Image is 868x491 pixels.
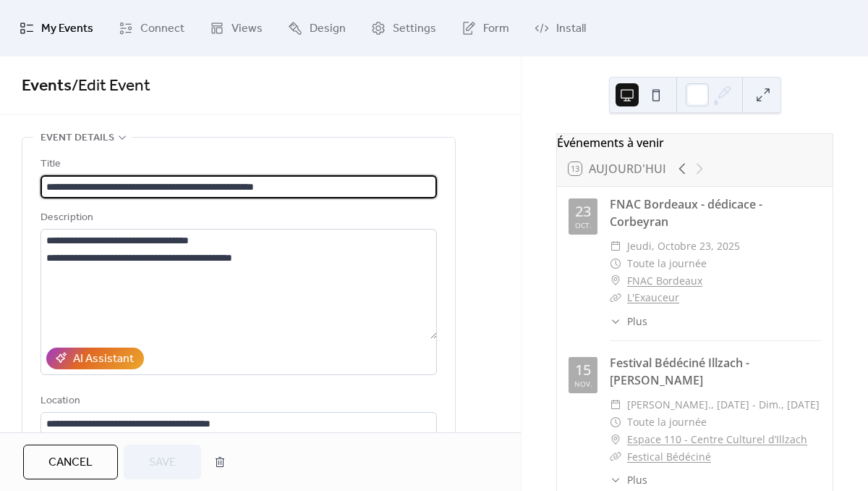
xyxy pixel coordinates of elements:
span: Views [231,17,263,41]
div: ​ [610,289,621,306]
a: Festival Bédéciné Illzach - [PERSON_NAME] [610,355,749,388]
span: Connect [140,17,184,41]
a: My Events [9,6,104,51]
button: AI Assistant [46,348,144,369]
a: Install [524,6,597,51]
span: Cancel [48,454,93,471]
div: Événements à venir [557,134,833,151]
span: My Events [41,17,93,41]
div: ​ [610,472,621,487]
a: Views [199,6,273,51]
div: Location [41,393,434,410]
div: oct. [575,222,592,229]
div: ​ [610,431,621,448]
div: 15 [575,363,591,377]
span: [PERSON_NAME]., [DATE] - dim., [DATE] [627,396,820,414]
div: Title [41,156,434,173]
a: Settings [360,6,447,51]
div: ​ [610,314,621,329]
a: Connect [108,6,195,51]
a: Festical Bédéciné [627,450,711,463]
div: ​ [610,414,621,431]
a: FNAC Bordeaux - dédicace - Corbeyran [610,196,762,230]
span: Plus [627,314,647,329]
a: Form [451,6,520,51]
a: Design [277,6,357,51]
div: ​ [610,238,621,255]
span: Form [483,17,509,41]
span: / Edit Event [72,70,150,102]
span: Event details [41,130,114,147]
a: FNAC Bordeaux [627,272,702,290]
div: Description [41,209,434,227]
div: ​ [610,255,621,272]
span: Settings [393,17,436,41]
a: L'Exauceur [627,290,679,304]
button: ​Plus [610,472,647,487]
span: jeudi, octobre 23, 2025 [627,238,740,255]
div: ​ [610,396,621,414]
a: Events [22,70,72,102]
div: ​ [610,272,621,290]
span: Install [556,17,586,41]
button: Cancel [23,445,118,479]
span: Toute la journée [627,414,707,431]
div: AI Assistant [73,351,134,368]
span: Plus [627,472,647,487]
span: Design [310,17,346,41]
div: 23 [575,204,591,219]
span: Toute la journée [627,255,707,272]
a: Espace 110 - Centre Culturel d’Illzach [627,431,807,448]
button: ​Plus [610,314,647,329]
div: nov. [574,380,592,387]
div: ​ [610,448,621,466]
